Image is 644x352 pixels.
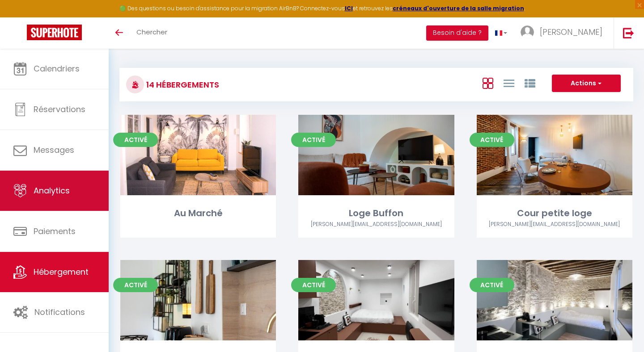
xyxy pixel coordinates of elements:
span: Notifications [34,306,85,318]
a: créneaux d'ouverture de la salle migration [393,4,524,12]
div: Airbnb [477,220,632,229]
h3: 14 Hébergements [144,75,219,95]
div: Loge Buffon [298,206,454,220]
span: Paiements [34,226,76,237]
span: Réservations [34,104,85,115]
span: Messages [34,144,74,155]
a: Vue par Groupe [525,75,535,90]
a: Chercher [130,17,174,49]
span: Analytics [34,185,70,196]
div: Cour petite loge [477,206,632,220]
a: ... [PERSON_NAME] [514,17,614,49]
button: Actions [552,75,621,92]
div: Airbnb [298,220,454,229]
span: Activé [291,133,336,147]
span: Activé [291,278,336,292]
span: Chercher [136,27,167,37]
a: Vue en Box [483,75,493,90]
button: Ouvrir le widget de chat LiveChat [7,4,34,30]
span: [PERSON_NAME] [540,26,602,38]
span: Activé [113,278,158,292]
div: Au Marché [120,206,276,220]
img: Super Booking [27,25,82,40]
img: ... [521,25,534,39]
a: ICI [345,4,353,12]
span: Hébergement [34,266,89,277]
button: Besoin d'aide ? [426,25,488,41]
span: Activé [470,278,514,292]
span: Activé [113,133,158,147]
span: Activé [470,133,514,147]
span: Calendriers [34,63,80,74]
img: logout [623,27,634,38]
a: Vue en Liste [504,75,514,90]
